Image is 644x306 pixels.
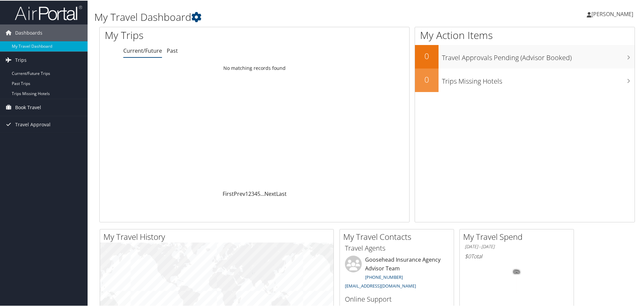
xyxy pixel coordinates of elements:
a: 5 [257,189,260,197]
a: Prev [234,189,245,197]
a: Last [276,189,287,197]
a: 3 [251,189,254,197]
a: [PERSON_NAME] [587,3,640,24]
h2: 0 [415,73,439,85]
td: No matching records found [100,61,409,74]
a: 1 [245,189,248,197]
span: $0 [465,252,471,259]
span: Book Travel [15,98,41,115]
span: [PERSON_NAME] [591,10,633,17]
tspan: 0% [514,269,519,273]
h1: My Travel Dashboard [94,9,458,24]
h2: My Travel History [103,230,333,242]
h3: Online Support [345,294,449,303]
a: Current/Future [123,46,162,54]
li: Goosehead Insurance Agency Advisor Team [342,255,452,291]
a: Past [167,46,178,54]
h2: 0 [415,50,439,61]
h6: Total [465,252,569,259]
a: 2 [248,189,251,197]
h3: Travel Approvals Pending (Advisor Booked) [442,49,635,62]
h1: My Trips [105,28,275,42]
h6: [DATE] - [DATE] [465,243,569,249]
span: Dashboards [15,24,42,41]
h3: Travel Agents [345,243,449,252]
h1: My Action Items [415,28,635,42]
a: 0Travel Approvals Pending (Advisor Booked) [415,44,635,68]
a: 4 [254,189,257,197]
a: 0Trips Missing Hotels [415,68,635,91]
h2: My Travel Contacts [343,230,454,242]
h3: Trips Missing Hotels [442,73,635,85]
a: [EMAIL_ADDRESS][DOMAIN_NAME] [345,282,416,288]
span: … [260,189,264,197]
img: airportal-logo.png [15,4,82,20]
span: Travel Approval [15,116,51,132]
a: Next [264,189,276,197]
h2: My Travel Spend [463,230,574,242]
a: [PHONE_NUMBER] [365,273,403,279]
a: First [223,189,234,197]
span: Trips [15,51,27,68]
